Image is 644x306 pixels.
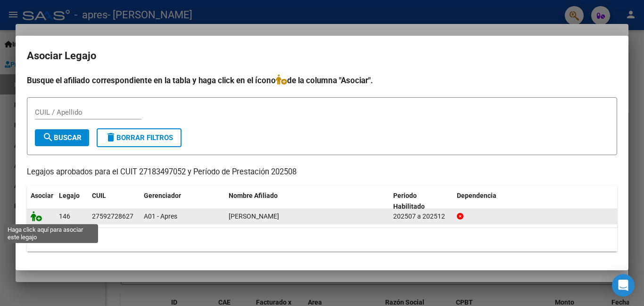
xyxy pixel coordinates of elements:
[97,128,182,147] button: Borrar Filtros
[393,211,449,222] div: 202507 a 202512
[229,192,278,199] span: Nombre Afiliado
[35,129,89,146] button: Buscar
[389,186,453,217] datatable-header-cell: Periodo Habilitado
[105,133,173,142] span: Borrar Filtros
[27,74,617,86] h4: Busque el afiliado correspondiente en la tabla y haga click en el ícono de la columna "Asociar".
[42,133,82,142] span: Buscar
[225,186,389,217] datatable-header-cell: Nombre Afiliado
[144,212,177,220] span: A01 - Apres
[393,192,425,210] span: Periodo Habilitado
[59,192,80,199] span: Legajo
[27,186,55,217] datatable-header-cell: Asociar
[92,192,106,199] span: CUIL
[453,186,618,217] datatable-header-cell: Dependencia
[612,274,635,297] div: Open Intercom Messenger
[105,132,116,143] mat-icon: delete
[92,211,133,222] div: 27592728627
[27,47,617,65] h2: Asociar Legajo
[42,132,54,143] mat-icon: search
[88,186,140,217] datatable-header-cell: CUIL
[229,212,279,220] span: RUIZ MUNAFO FELIPE
[59,212,70,220] span: 146
[31,192,53,199] span: Asociar
[457,192,496,199] span: Dependencia
[27,166,617,178] p: Legajos aprobados para el CUIT 27183497052 y Período de Prestación 202508
[140,186,225,217] datatable-header-cell: Gerenciador
[55,186,88,217] datatable-header-cell: Legajo
[27,228,617,251] div: 1 registros
[144,192,181,199] span: Gerenciador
